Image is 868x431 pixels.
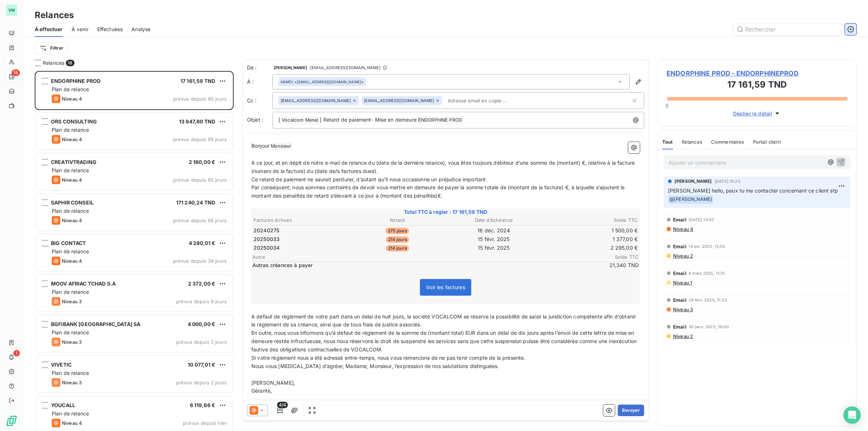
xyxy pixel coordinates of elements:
[673,324,686,330] span: Email
[320,117,417,123] span: ] Retard de paiement- Mise en demeure
[254,244,280,252] span: 20250034
[689,325,729,329] span: 30 janv. 2025, 16:00
[689,271,725,275] span: 6 mars 2025, 11:15
[176,339,227,345] span: prévue depuis 2 jours
[667,68,847,78] span: ENDORPHINE PROD - ENDORPHINEPROD
[386,245,409,252] span: 214 jours
[66,60,74,66] span: 18
[62,420,82,426] span: Niveau 4
[247,78,272,85] label: À :
[446,216,542,224] th: Date d’échéance
[668,187,838,194] span: [PERSON_NAME] hello, peux tu me contacter concernant ce client stp
[364,98,434,103] span: [EMAIL_ADDRESS][DOMAIN_NAME]
[251,388,272,394] span: Gérante,
[542,216,638,224] th: Solde TTC
[675,178,712,185] span: [PERSON_NAME]
[72,26,89,33] span: À venir
[445,95,528,106] input: Adresse email en copie ...
[52,208,89,214] span: Plan de relance
[189,240,216,246] span: 4 280,01 €
[51,321,140,327] span: BGFIBANK [GEOGRAPHIC_DATA] SA
[277,402,288,408] span: 4/4
[252,208,639,216] span: Total TTC à régler : 17 161,59 TND
[689,244,726,249] span: 14 avr. 2025, 12:55
[173,136,227,142] span: prévue depuis 85 jours
[673,217,686,223] span: Email
[52,86,89,92] span: Plan de relance
[189,159,216,165] span: 2 160,00 €
[12,69,20,76] span: 18
[274,66,307,70] span: [PERSON_NAME]
[595,262,639,269] span: 21,340 TND
[254,236,280,243] span: 20250033
[62,380,82,385] span: Niveau 3
[247,97,272,104] label: Cc :
[52,410,89,417] span: Plan de relance
[51,240,86,246] span: BIG CONTACT
[35,26,63,33] span: À effectuer
[52,167,89,173] span: Plan de relance
[180,78,215,84] span: 17 161,59 TND
[350,216,446,224] th: Retard
[97,26,123,33] span: Effectuées
[188,362,215,368] span: 10 077,01 €
[426,284,465,290] span: Voir les factures
[13,350,20,356] span: 1
[595,254,639,260] span: Solde TTC
[753,139,781,145] span: Portail client
[247,117,263,123] span: Objet :
[188,321,216,327] span: 4 000,00 €
[51,402,75,408] span: YOUCALL
[251,355,526,361] span: Si votre règlement nous a été adressé entre-temps, nous vous remercions de ne pas tenir compte de...
[173,177,227,183] span: prévue depuis 85 jours
[672,253,693,259] span: Niveau 2
[417,116,463,124] span: ENDORPHINE PROD
[251,313,637,328] span: A défaut de règlement de votre part dans un délai de huit jours, la société VOCALCOM se réserve l...
[446,227,542,234] td: 16 déc. 2024
[251,363,499,369] span: Nous vous [MEDICAL_DATA] d’agréer, Madame, Monsieur, l’expression de nos salutations distinguées.
[179,118,215,124] span: 13 947,80 TND
[35,9,74,22] h3: Relances
[6,415,17,427] img: Logo LeanPay
[672,333,693,339] span: Niveau 2
[176,299,227,304] span: prévue depuis 8 jours
[52,127,89,133] span: Plan de relance
[665,103,668,109] span: 0
[843,406,861,424] div: Open Intercom Messenger
[542,227,638,234] td: 1 500,00 €
[173,217,227,223] span: prévue depuis 65 jours
[51,78,101,84] span: ENDORPHINE PROD
[281,79,293,84] span: HAMDI
[542,235,638,243] td: 1 377,00 €
[35,42,68,54] button: Filtrer
[253,216,349,224] th: Factures échues
[689,217,714,222] span: [DATE] 13:03
[254,227,279,234] span: 20240275
[251,143,269,149] span: Bonjour
[43,59,64,67] span: Relances
[62,177,82,183] span: Niveau 4
[251,330,638,352] span: En outre, nous vous informons qu’à défaut de règlement de la somme de (montant total) EUR dans un...
[682,139,702,145] span: Relances
[667,78,847,93] h3: 17 161,59 TND
[251,160,636,174] span: A ce jour, et en dépit de notre e-mail de relance du (date de la dernière relance), vous êtes tou...
[51,280,116,287] span: MOOV AFRIAC TCHAD S.A
[62,258,82,264] span: Niveau 4
[281,79,364,84] div: <[EMAIL_ADDRESS][DOMAIN_NAME]>
[309,66,380,70] span: - [EMAIL_ADDRESS][DOMAIN_NAME]
[6,4,17,16] div: VM
[446,244,542,252] td: 15 févr. 2025
[733,24,842,35] input: Rechercher
[51,362,72,368] span: VIVETIC
[251,380,295,386] span: [PERSON_NAME],
[270,142,292,151] span: Monsieur
[662,139,673,145] span: Tout
[673,244,686,249] span: Email
[281,98,351,103] span: [EMAIL_ADDRESS][DOMAIN_NAME]
[247,64,272,71] span: De :
[733,110,773,117] span: Déplier le détail
[386,236,409,243] span: 214 jours
[711,139,744,145] span: Commentaires
[668,195,713,204] span: @ [PERSON_NAME]
[689,298,727,302] span: 26 févr. 2025, 11:32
